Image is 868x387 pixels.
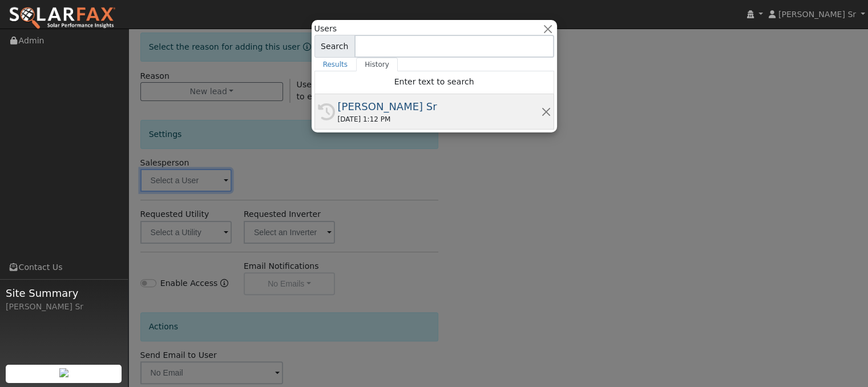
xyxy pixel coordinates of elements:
[318,103,335,120] i: History
[540,106,551,118] button: Remove this history
[356,58,398,71] a: History
[778,10,856,19] span: [PERSON_NAME] Sr
[6,285,122,301] span: Site Summary
[6,301,122,313] div: [PERSON_NAME] Sr
[9,6,116,30] img: SolarFax
[314,58,357,71] a: Results
[314,35,355,58] span: Search
[314,23,337,35] span: Users
[338,114,541,124] div: [DATE] 1:12 PM
[59,368,68,377] img: retrieve
[394,77,474,86] span: Enter text to search
[338,99,541,114] div: [PERSON_NAME] Sr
